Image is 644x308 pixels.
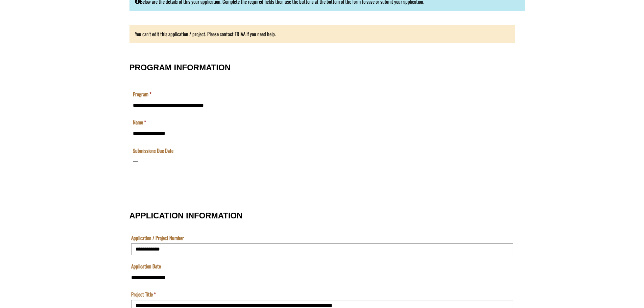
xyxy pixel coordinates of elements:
label: Project Title [131,291,156,298]
label: The name of the custom entity. [2,28,15,35]
h3: PROGRAM INFORMATION [129,63,515,72]
label: Application / Project Number [131,234,184,241]
input: Program is a required field. [2,9,326,21]
div: — [2,67,7,74]
h3: APPLICATION INFORMATION [129,211,515,220]
div: You can't edit this application / project. Please contact FRIAA if you need help. [129,25,515,43]
fieldset: PROGRAM INFORMATION [129,56,515,197]
label: Submissions Due Date [2,56,42,64]
label: Application Date [131,263,161,270]
textarea: Acknowledgement [2,9,326,42]
input: Name [2,37,326,49]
